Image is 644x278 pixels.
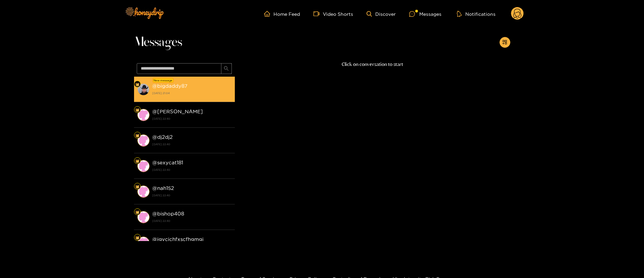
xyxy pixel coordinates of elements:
[152,83,187,89] strong: @ bigdaddy87
[313,11,323,17] span: video-camera
[152,134,173,140] strong: @ dj2dj2
[502,40,507,45] span: appstore-add
[137,134,149,147] img: conversation
[135,185,139,189] img: Fan Level
[221,63,232,74] button: search
[135,159,139,163] img: Fan Level
[137,211,149,223] img: conversation
[152,90,231,96] strong: [DATE] 21:04
[152,116,231,122] strong: [DATE] 22:40
[152,141,231,147] strong: [DATE] 22:40
[137,237,149,249] img: conversation
[152,211,184,216] strong: @ bishop408
[152,218,231,224] strong: [DATE] 22:40
[367,11,396,17] a: Discover
[409,10,441,18] div: Messages
[137,186,149,198] img: conversation
[152,109,203,114] strong: @ [PERSON_NAME]
[313,11,353,17] a: Video Shorts
[135,108,139,112] img: Fan Level
[264,11,300,17] a: Home Feed
[152,192,231,198] strong: [DATE] 22:40
[134,34,182,50] span: Messages
[235,61,510,68] p: Click on conversation to start
[455,10,498,17] button: Notifications
[224,66,229,72] span: search
[135,133,139,137] img: Fan Level
[137,109,149,121] img: conversation
[135,82,139,86] img: Fan Level
[152,185,174,191] strong: @ nah152
[264,11,273,17] span: home
[153,78,174,83] div: New message
[500,37,510,48] button: appstore-add
[135,236,139,240] img: Fan Level
[135,210,139,214] img: Fan Level
[152,160,183,165] strong: @ sexycat181
[137,160,149,172] img: conversation
[137,83,149,95] img: conversation
[152,236,204,242] strong: @ jgvcjchfxscfhgmgj
[152,167,231,173] strong: [DATE] 22:40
